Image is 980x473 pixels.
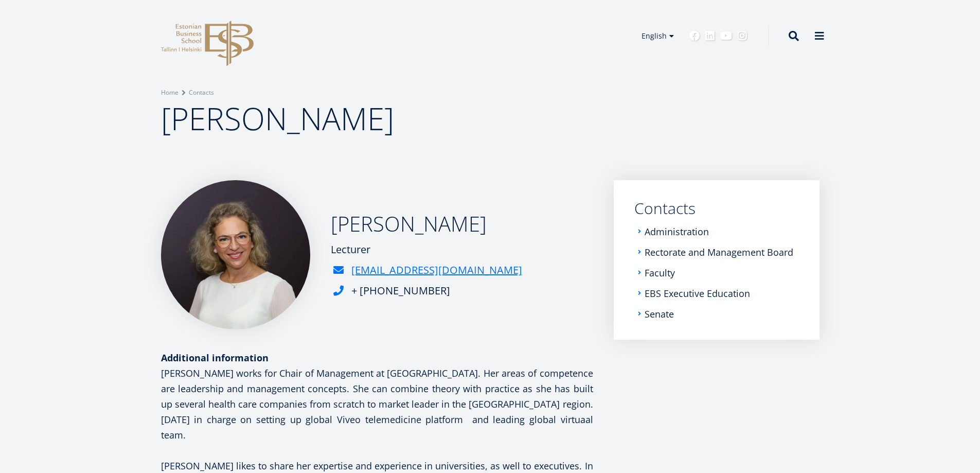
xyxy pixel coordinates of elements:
a: Contacts [634,201,799,216]
div: + [PHONE_NUMBER] [351,283,450,299]
a: [EMAIL_ADDRESS][DOMAIN_NAME] [351,262,522,278]
div: Additional information [161,350,593,365]
h2: [PERSON_NAME] [331,211,522,237]
a: Administration [645,226,709,237]
a: Senate [645,309,674,319]
a: Faculty [645,268,675,278]
span: [PERSON_NAME] [161,97,394,139]
div: Lecturer [331,242,522,257]
a: Youtube [720,31,732,41]
a: Instagram [737,31,747,41]
a: Contacts [189,87,214,98]
img: Ester Eomois [161,180,310,329]
a: Home [161,87,179,98]
a: Linkedin [705,31,715,41]
a: EBS Executive Education [645,288,750,299]
a: Rectorate and Management Board [645,247,793,257]
a: Facebook [689,31,700,41]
